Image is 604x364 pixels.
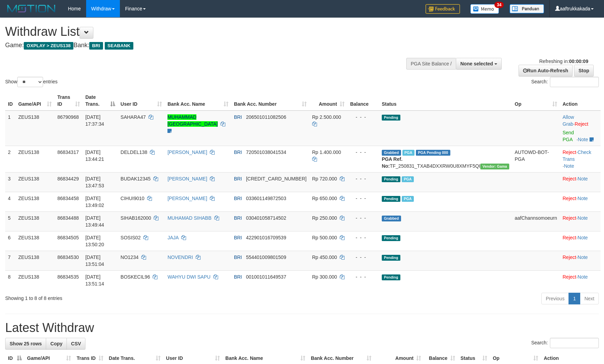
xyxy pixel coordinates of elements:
span: Copy [50,341,62,346]
span: Rp 720.000 [312,176,337,181]
label: Search: [531,338,599,348]
a: Reject [575,121,588,127]
a: Note [577,176,588,181]
span: SIHAB162000 [121,215,151,221]
span: OXPLAY > ZEUS138 [24,42,73,50]
td: · [560,270,601,290]
select: Showentries [17,77,43,87]
a: [PERSON_NAME] [167,149,207,155]
td: · [560,111,601,146]
th: Status [379,91,512,111]
span: DELDEL138 [121,149,147,155]
a: Note [564,163,574,169]
a: Reject [563,235,576,240]
a: Note [577,196,588,201]
a: Reject [563,215,576,221]
td: · [560,231,601,251]
span: Copy 030401058714502 to clipboard [246,215,286,221]
a: 1 [569,293,580,304]
td: · [560,251,601,270]
td: 6 [5,231,16,251]
span: Copy 422901016709539 to clipboard [246,235,286,240]
span: [DATE] 13:51:04 [85,254,104,267]
a: Note [578,137,588,142]
td: ZEUS138 [16,231,54,251]
span: Marked by aafkaynarin [402,196,414,202]
span: BRI [234,274,242,280]
span: BUDAK12345 [121,176,151,181]
span: Copy 033601149872503 to clipboard [246,196,286,201]
th: Game/API: activate to sort column ascending [16,91,54,111]
a: Previous [541,293,569,304]
td: 2 [5,146,16,172]
span: Pending [382,235,400,241]
a: MUHAMMAD [GEOGRAPHIC_DATA] [167,114,218,127]
span: · [563,114,575,127]
span: Rp 450.000 [312,254,337,260]
span: Copy 206501011082506 to clipboard [246,114,286,120]
span: 86790968 [57,114,79,120]
td: ZEUS138 [16,251,54,270]
td: 5 [5,211,16,231]
div: - - - [350,234,376,241]
th: Amount: activate to sort column ascending [309,91,347,111]
a: Show 25 rows [5,338,46,350]
span: 86834488 [57,215,79,221]
span: Rp 1.400.000 [312,149,341,155]
a: Reject [563,149,576,155]
span: 86834458 [57,196,79,201]
span: Grabbed [382,216,401,221]
td: · [560,211,601,231]
td: ZEUS138 [16,146,54,172]
a: Send PGA [563,130,574,142]
td: TF_250831_TXAB4DXXRW0U8XMYF5QI [379,146,512,172]
a: Stop [574,65,594,76]
span: CSV [71,341,81,346]
th: Trans ID: activate to sort column ascending [54,91,82,111]
span: 86834530 [57,254,79,260]
td: · [560,192,601,211]
span: Pending [382,176,400,182]
td: 3 [5,172,16,192]
a: Check Trans [563,149,591,162]
img: Button%20Memo.svg [470,4,499,14]
span: Rp 250.000 [312,215,337,221]
span: [DATE] 13:49:02 [85,196,104,208]
a: JAJA [167,235,178,240]
td: ZEUS138 [16,192,54,211]
span: [DATE] 13:51:14 [85,274,104,287]
a: Reject [563,176,576,181]
span: BRI [234,235,242,240]
input: Search: [550,77,599,87]
img: Feedback.jpg [426,4,460,14]
span: [DATE] 13:50:20 [85,235,104,247]
button: None selected [456,58,502,70]
a: [PERSON_NAME] [167,196,207,201]
span: Copy 560001029349537 to clipboard [246,176,307,181]
span: Copy 720501038041534 to clipboard [246,149,286,155]
span: BRI [234,149,242,155]
span: 86834317 [57,149,79,155]
th: User ID: activate to sort column ascending [118,91,165,111]
div: PGA Site Balance / [406,58,456,70]
span: CIHUI9010 [121,196,144,201]
span: BOSKECIL96 [121,274,150,280]
span: 86834505 [57,235,79,240]
span: Refreshing in: [539,59,588,64]
td: 8 [5,270,16,290]
b: PGA Ref. No: [382,156,402,169]
span: [DATE] 13:49:44 [85,215,104,228]
label: Search: [531,77,599,87]
a: Note [577,274,588,280]
a: Note [577,254,588,260]
a: [PERSON_NAME] [167,176,207,181]
span: [DATE] 13:44:21 [85,149,104,162]
img: panduan.png [510,4,544,13]
td: 4 [5,192,16,211]
span: SAHARA47 [121,114,146,120]
a: Copy [46,338,67,350]
span: NO1234 [121,254,139,260]
div: - - - [350,175,376,182]
th: Balance [347,91,379,111]
td: ZEUS138 [16,172,54,192]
